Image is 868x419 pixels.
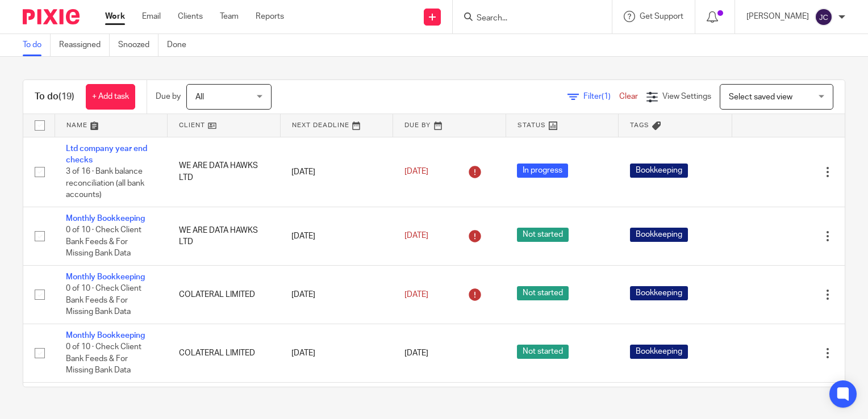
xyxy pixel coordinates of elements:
span: 0 of 10 · Check Client Bank Feeds & For Missing Bank Data [66,284,141,316]
td: COLATERAL LIMITED [168,265,281,324]
span: Bookkeeping [630,345,688,359]
span: Filter [583,93,619,100]
a: Clients [178,11,203,22]
td: WE ARE DATA HAWKS LTD [168,137,281,207]
span: All [195,93,204,101]
a: + Add task [86,84,135,110]
span: Bookkeeping [630,228,688,242]
span: Tags [630,122,649,128]
img: svg%3E [815,8,833,26]
img: Pixie [23,9,80,24]
span: Bookkeeping [630,164,688,178]
a: Monthly Bookkeeping [66,215,145,223]
a: Monthly Bookkeeping [66,273,145,281]
p: [PERSON_NAME] [746,11,809,22]
span: 0 of 10 · Check Client Bank Feeds & For Missing Bank Data [66,343,141,375]
span: 0 of 10 · Check Client Bank Feeds & For Missing Bank Data [66,226,141,257]
span: Not started [517,286,569,300]
span: (19) [59,92,74,101]
span: [DATE] [404,349,428,357]
a: Reports [256,11,284,22]
a: Email [142,11,161,22]
span: Bookkeeping [630,286,688,300]
a: Snoozed [118,34,158,56]
span: Select saved view [729,93,792,101]
td: WE ARE DATA HAWKS LTD [168,207,281,265]
a: Clear [619,93,638,100]
h1: To do [35,91,74,103]
span: [DATE] [404,167,428,175]
span: Get Support [640,12,683,20]
input: Search [475,14,578,24]
a: Team [220,11,239,22]
span: [DATE] [404,291,428,299]
td: COLATERAL LIMITED [168,324,281,382]
span: (1) [602,93,611,100]
span: [DATE] [404,232,428,240]
span: In progress [517,164,568,178]
span: View Settings [662,93,711,100]
p: Due by [156,91,181,102]
span: 3 of 16 · Bank balance reconciliation (all bank accounts) [66,167,144,199]
span: Not started [517,228,569,242]
a: Ltd company year end checks [66,145,147,164]
td: [DATE] [280,207,393,265]
td: [DATE] [280,324,393,382]
a: Done [167,34,195,56]
a: To do [23,34,51,56]
td: [DATE] [280,137,393,207]
a: Reassigned [59,34,110,56]
a: Monthly Bookkeeping [66,332,145,340]
td: [DATE] [280,265,393,324]
span: Not started [517,345,569,359]
a: Work [105,11,125,22]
